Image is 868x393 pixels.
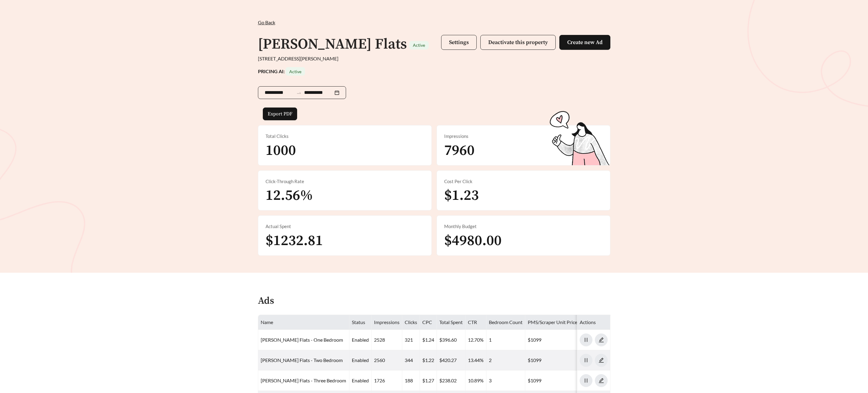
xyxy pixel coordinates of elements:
th: PMS/Scraper Unit Price [525,315,580,330]
span: 7960 [444,142,475,160]
th: Name [258,315,349,330]
td: $238.02 [437,371,465,391]
div: Total Clicks [266,133,424,140]
span: $4980.00 [444,232,502,250]
span: to [296,90,302,95]
td: 10.89% [465,371,486,391]
span: pause [580,378,592,383]
button: pause [580,333,592,346]
td: 321 [402,330,420,350]
td: 3 [486,371,525,391]
td: 12.70% [465,330,486,350]
span: edit [595,357,607,363]
td: $1099 [525,330,580,350]
th: Status [349,315,372,330]
span: Create new Ad [567,39,602,46]
button: Export PDF [263,108,297,120]
a: [PERSON_NAME] Flats - Two Bedroom [261,357,343,363]
td: 1 [486,330,525,350]
div: [STREET_ADDRESS][PERSON_NAME] [258,55,610,62]
a: edit [595,378,608,383]
button: edit [595,374,608,387]
span: 12.56% [266,186,313,205]
button: Settings [441,35,477,50]
td: 2 [486,350,525,371]
span: Deactivate this property [488,39,548,46]
button: pause [580,354,592,367]
h4: Ads [258,296,274,306]
td: $1099 [525,350,580,371]
span: Export PDF [268,110,292,118]
td: $396.60 [437,330,465,350]
a: edit [595,357,608,363]
div: Impressions [444,133,603,140]
button: edit [595,333,608,346]
div: Cost Per Click [444,178,603,185]
span: Active [413,43,425,48]
span: enabled [352,357,369,363]
span: 1000 [266,142,296,160]
td: 2528 [372,330,402,350]
td: 2560 [372,350,402,371]
span: CPC [422,319,432,325]
span: enabled [352,378,369,383]
span: edit [595,337,607,343]
strong: PRICING AI: [258,68,305,74]
td: $420.27 [437,350,465,371]
span: edit [595,378,607,383]
span: $1.23 [444,186,479,205]
a: edit [595,337,608,343]
td: $1.22 [420,350,437,371]
a: [PERSON_NAME] Flats - One Bedroom [261,337,343,343]
span: Settings [449,39,469,46]
span: pause [580,337,592,343]
span: $1232.81 [266,232,323,250]
button: edit [595,354,608,367]
div: Monthly Budget [444,223,603,230]
div: Actual Spent [266,223,424,230]
td: $1099 [525,371,580,391]
button: Deactivate this property [480,35,556,50]
button: Create new Ad [559,35,610,50]
th: Total Spent [437,315,465,330]
td: $1.24 [420,330,437,350]
td: 344 [402,350,420,371]
span: pause [580,357,592,363]
th: Bedroom Count [486,315,525,330]
td: 188 [402,371,420,391]
span: CTR [468,319,477,325]
td: 1726 [372,371,402,391]
td: $1.27 [420,371,437,391]
span: Go Back [258,19,275,25]
td: 13.44% [465,350,486,371]
span: swap-right [296,90,302,96]
button: pause [580,374,592,387]
th: Actions [577,315,610,330]
a: [PERSON_NAME] Flats - Three Bedroom [261,378,346,383]
div: Click-Through Rate [266,178,424,185]
th: Impressions [372,315,402,330]
h1: [PERSON_NAME] Flats [258,35,407,53]
span: enabled [352,337,369,343]
span: Active [289,69,301,74]
th: Clicks [402,315,420,330]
